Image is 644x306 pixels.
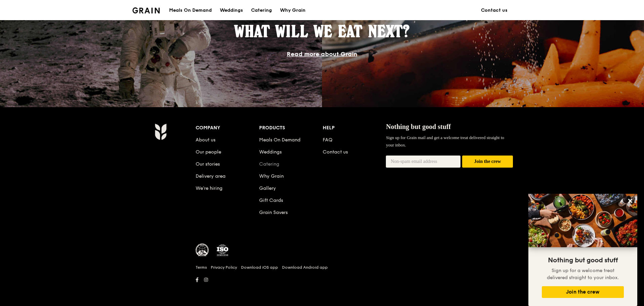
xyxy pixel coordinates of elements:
[128,285,516,290] h6: Revision
[259,137,300,143] a: Meals On Demand
[287,50,357,58] a: Read more about Grain
[547,268,619,280] span: Sign up for a welcome treat delivered straight to your inbox.
[276,0,310,20] a: Why Grain
[211,265,237,270] a: Privacy Policy
[259,210,288,215] a: Grain Savers
[323,123,386,133] div: Help
[216,244,229,257] img: ISO Certified
[477,0,512,20] a: Contact us
[216,0,247,20] a: Weddings
[323,137,332,143] a: FAQ
[259,198,283,203] a: Gift Cards
[280,0,306,20] div: Why Grain
[386,123,451,130] span: Nothing but good stuff
[234,21,410,41] span: What will we eat next?
[259,173,284,179] a: Why Grain
[196,161,220,167] a: Our stories
[196,185,223,191] a: We’re hiring
[155,123,166,140] img: Grain
[386,156,460,168] input: Non-spam email address
[323,149,348,155] a: Contact us
[247,0,276,20] a: Catering
[169,0,212,20] div: Meals On Demand
[220,0,243,20] div: Weddings
[462,156,513,168] button: Join the crew
[132,7,160,13] img: Grain
[282,265,328,270] a: Download Android app
[196,244,209,257] img: MUIS Halal Certified
[542,286,624,298] button: Join the crew
[386,135,504,147] span: Sign up for Grain mail and get a welcome treat delivered straight to your inbox.
[196,149,221,155] a: Our people
[196,173,226,179] a: Delivery area
[259,161,279,167] a: Catering
[241,265,278,270] a: Download iOS app
[259,149,282,155] a: Weddings
[196,137,215,143] a: About us
[259,185,276,191] a: Gallery
[259,123,323,133] div: Products
[528,194,637,247] img: DSC07876-Edit02-Large.jpeg
[196,265,207,270] a: Terms
[196,123,259,133] div: Company
[548,256,618,264] span: Nothing but good stuff
[625,195,636,206] button: Close
[251,0,272,20] div: Catering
